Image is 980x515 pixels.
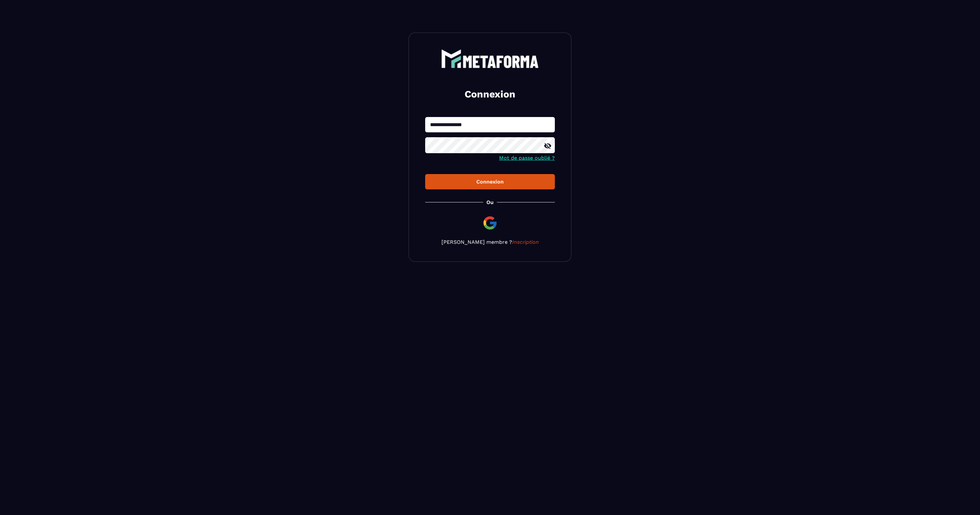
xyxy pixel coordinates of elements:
[425,49,555,68] a: logo
[499,155,555,161] a: Mot de passe oublié ?
[482,215,498,231] img: google
[425,174,555,189] button: Connexion
[430,179,550,185] div: Connexion
[425,239,555,245] p: [PERSON_NAME] membre ?
[512,239,539,245] a: Inscription
[441,49,539,68] img: logo
[486,199,494,205] p: Ou
[433,88,547,101] h2: Connexion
